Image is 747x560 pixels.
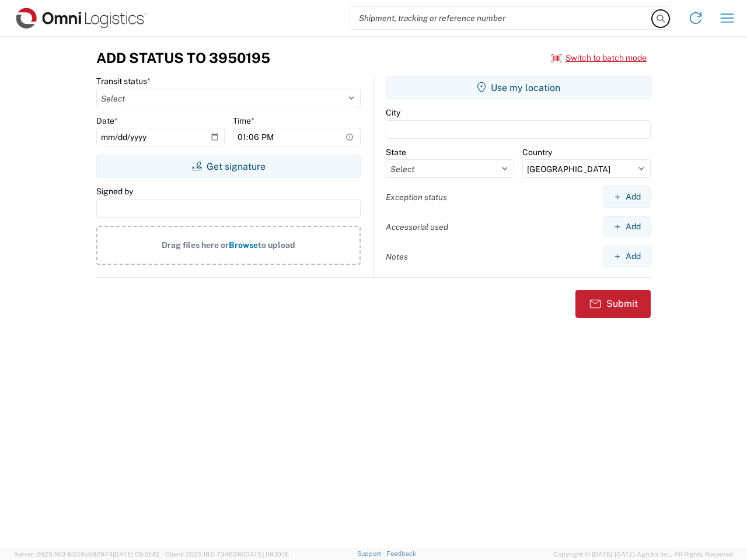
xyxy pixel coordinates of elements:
span: Client: 2025.18.0-7346316 [165,551,289,558]
button: Add [603,246,651,267]
button: Switch to batch mode [551,48,647,68]
span: Copyright © [DATE]-[DATE] Agistix Inc., All Rights Reserved [553,549,733,559]
span: Drag files here or [162,240,229,250]
span: [DATE] 08:10:16 [243,551,289,558]
button: Submit [575,290,651,318]
label: State [386,147,406,157]
label: Exception status [386,192,447,202]
button: Add [603,216,651,237]
input: Shipment, tracking or reference number [350,7,652,29]
span: Browse [229,240,258,250]
label: Signed by [96,186,133,197]
h3: Add Status to 3950195 [96,50,270,66]
a: Support [357,550,386,557]
label: Notes [386,251,408,262]
a: Feedback [386,550,416,557]
label: Accessorial used [386,222,448,232]
label: Date [96,116,118,126]
span: Server: 2025.18.0-9334b682874 [14,551,160,558]
button: Get signature [96,155,361,178]
button: Use my location [386,76,651,99]
button: Add [603,186,651,208]
label: Country [522,147,552,157]
label: Transit status [96,76,151,86]
span: [DATE] 09:51:42 [113,551,160,558]
span: to upload [258,240,295,250]
label: Time [233,116,254,126]
label: City [386,107,400,118]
